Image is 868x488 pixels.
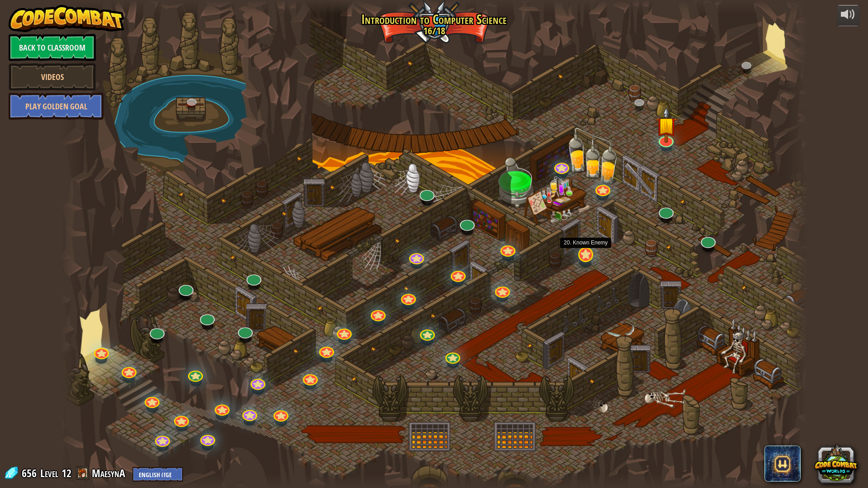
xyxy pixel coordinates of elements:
[22,466,39,480] span: 656
[61,466,71,480] span: 12
[9,5,124,32] img: CodeCombat - Learn how to code by playing a game
[92,466,128,480] a: MaesynA
[837,5,859,26] button: Adjust volume
[9,93,104,120] a: Play Golden Goal
[9,34,96,61] a: Back to Classroom
[656,107,677,142] img: level-banner-started.png
[9,63,96,90] a: Videos
[40,466,58,481] span: Level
